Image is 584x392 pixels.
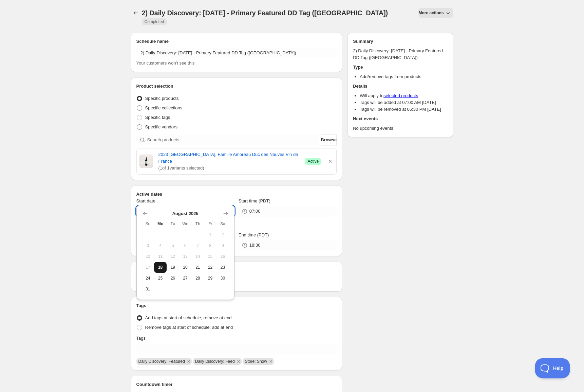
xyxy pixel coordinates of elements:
input: Search products [147,135,320,145]
span: 16 [219,254,226,259]
span: Mo [157,221,164,227]
span: 10 [145,254,152,259]
button: Tuesday August 12 2025 [167,251,179,262]
span: Specific tags [145,115,170,120]
span: More actions [418,10,444,16]
span: 23 [219,265,226,270]
button: Sunday August 17 2025 [142,262,154,273]
span: 12 [169,254,176,259]
li: Add/remove tags from products [360,73,448,80]
span: 17 [145,265,152,270]
span: Store: Show [245,359,267,364]
p: No upcoming events [353,125,448,132]
th: Thursday [192,218,204,229]
span: Specific vendors [145,124,177,129]
span: 7 [194,243,202,248]
span: 21 [194,265,202,270]
button: Tuesday August 5 2025 [167,240,179,251]
span: 26 [169,275,176,281]
th: Monday [154,218,167,229]
iframe: Toggle Customer Support [535,358,570,378]
span: 8 [207,243,214,248]
h2: Product selection [136,83,337,90]
h2: Repeating [136,267,337,274]
span: Your customers won't see this [136,60,195,66]
h2: Tags [136,302,337,309]
span: 20 [182,265,189,270]
span: Start date [136,198,155,203]
li: Tags will be added at 07:00 AM [DATE] [360,99,448,106]
span: 22 [207,265,214,270]
span: Specific products [145,96,179,101]
span: Sa [219,221,226,227]
li: Will apply to [360,92,448,99]
button: Wednesday August 20 2025 [179,262,192,273]
th: Saturday [216,218,229,229]
button: Saturday August 30 2025 [216,273,229,284]
th: Friday [204,218,216,229]
span: 3 [145,243,152,248]
button: Saturday August 9 2025 [216,240,229,251]
button: Thursday August 21 2025 [192,262,204,273]
span: 24 [145,275,152,281]
span: Su [145,221,152,227]
span: Specific collections [145,105,183,110]
span: Active [307,159,319,164]
button: Thursday August 14 2025 [192,251,204,262]
button: Sunday August 10 2025 [142,251,154,262]
button: Show next month, September 2025 [221,209,230,218]
button: Thursday August 28 2025 [192,273,204,284]
span: 28 [194,275,202,281]
span: 6 [182,243,189,248]
button: Friday August 8 2025 [204,240,216,251]
span: 2 [219,232,226,237]
button: Friday August 1 2025 [204,229,216,240]
button: Wednesday August 27 2025 [179,273,192,284]
span: Browse [321,137,337,143]
span: 2) Daily Discovery: [DATE] - Primary Featured DD Tag ([GEOGRAPHIC_DATA]) [142,9,388,17]
h2: Details [353,83,448,90]
p: 2) Daily Discovery: [DATE] - Primary Featured DD Tag ([GEOGRAPHIC_DATA]) [353,48,448,61]
button: Friday August 15 2025 [204,251,216,262]
th: Tuesday [167,218,179,229]
span: Start time (PDT) [239,198,270,203]
button: Monday August 25 2025 [154,273,167,284]
button: Saturday August 2 2025 [216,229,229,240]
span: Fr [207,221,214,227]
span: Th [194,221,202,227]
span: End time (PDT) [239,232,269,237]
span: Remove tags at start of schedule, add at end [145,325,233,330]
span: 11 [157,254,164,259]
span: Add tags at start of schedule, remove at end [145,315,232,320]
span: 18 [157,265,164,270]
button: Remove Store: Show [268,358,274,364]
button: Show previous month, July 2025 [140,209,150,218]
h2: Active dates [136,191,337,198]
button: Remove Daily Discovery: Feed [236,358,242,364]
button: Wednesday August 6 2025 [179,240,192,251]
button: Friday August 29 2025 [204,273,216,284]
button: Wednesday August 13 2025 [179,251,192,262]
span: 29 [207,275,214,281]
span: 31 [145,286,152,292]
span: 5 [169,243,176,248]
th: Sunday [142,218,154,229]
button: Today Monday August 18 2025 [154,262,167,273]
p: Tags [136,335,146,342]
span: 1 [207,232,214,237]
button: Sunday August 24 2025 [142,273,154,284]
span: 14 [194,254,202,259]
span: ( 1 of 1 variants selected) [158,165,300,172]
li: Tags will be removed at 06:30 PM [DATE] [360,106,448,113]
button: Thursday August 7 2025 [192,240,204,251]
button: Sunday August 31 2025 [142,284,154,295]
button: Monday August 11 2025 [154,251,167,262]
span: 27 [182,275,189,281]
span: Tu [169,221,176,227]
span: 4 [157,243,164,248]
button: Monday August 4 2025 [154,240,167,251]
button: Saturday August 23 2025 [216,262,229,273]
button: Browse [321,135,337,145]
button: Friday August 22 2025 [204,262,216,273]
span: Completed [145,19,164,24]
